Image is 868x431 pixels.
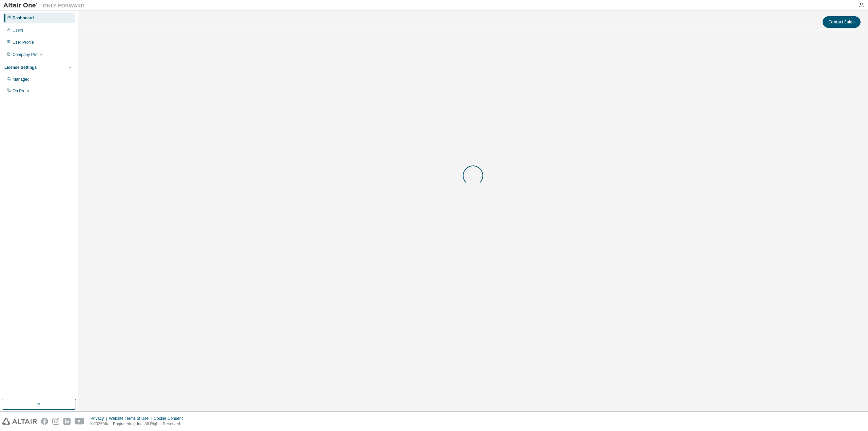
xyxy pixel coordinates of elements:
img: instagram.svg [52,418,59,425]
div: Dashboard [13,15,34,21]
div: User Profile [13,40,34,45]
div: Website Terms of Use [109,416,154,421]
img: Altair One [3,2,88,9]
img: linkedin.svg [63,418,71,425]
div: License Settings [4,65,37,70]
div: Users [13,27,23,33]
div: Cookie Consent [154,416,186,421]
img: altair_logo.svg [2,418,37,425]
p: © 2025 Altair Engineering, Inc. All Rights Reserved. [91,421,187,427]
div: Company Profile [13,52,43,57]
img: facebook.svg [41,418,48,425]
button: Contact Sales [823,16,861,28]
div: Privacy [91,416,109,421]
div: Managed [13,77,29,82]
div: On Prem [13,88,29,94]
img: youtube.svg [75,418,84,425]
